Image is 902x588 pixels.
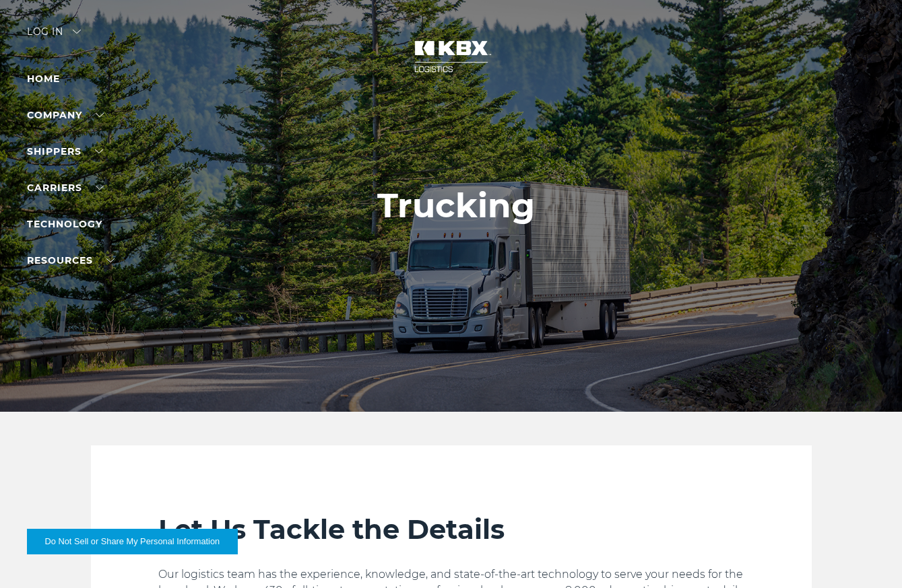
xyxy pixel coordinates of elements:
a: Technology [27,218,102,230]
h2: Let Us Tackle the Details [158,513,744,546]
a: SHIPPERS [27,145,103,157]
img: arrow [73,30,81,34]
a: Company [27,109,104,121]
a: Carriers [27,182,104,194]
h1: Trucking [377,186,535,225]
a: RESOURCES [27,254,115,266]
button: Do Not Sell or Share My Personal Information [27,529,238,554]
a: Home [27,73,60,85]
div: Log in [27,27,81,46]
img: kbx logo [401,27,502,86]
